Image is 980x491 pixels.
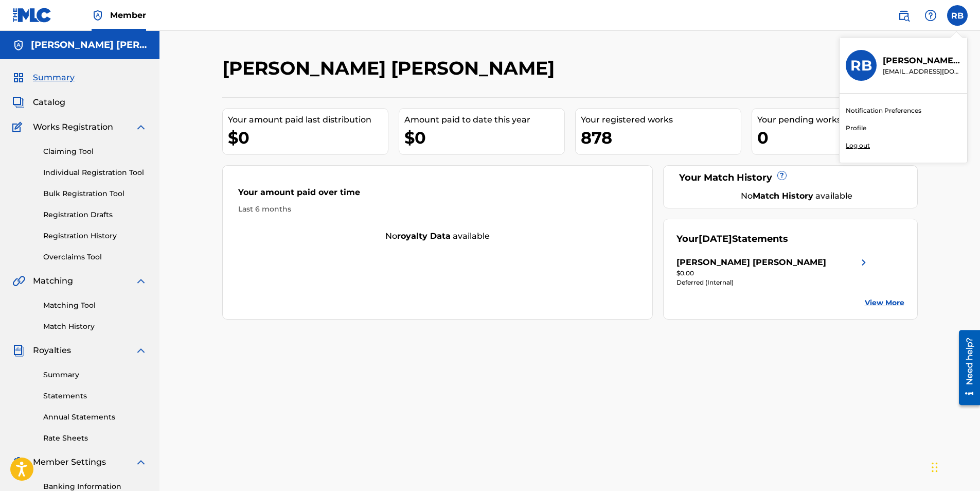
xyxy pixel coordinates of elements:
[12,8,52,23] img: MLC Logo
[33,456,106,468] span: Member Settings
[676,171,904,185] div: Your Match History
[31,39,147,51] h5: RICHARD MELVIN BROWN
[43,300,147,311] a: Matching Tool
[699,233,732,244] span: [DATE]
[12,96,25,109] img: Catalog
[757,126,917,149] div: 0
[846,141,870,150] p: Log out
[33,96,65,109] span: Catalog
[43,231,147,241] a: Registration History
[33,275,73,287] span: Matching
[43,167,147,178] a: Individual Registration Tool
[753,191,813,201] strong: Match History
[846,106,921,115] a: Notification Preferences
[43,321,147,332] a: Match History
[12,72,75,84] a: SummarySummary
[404,126,564,149] div: $0
[757,114,917,126] div: Your pending works
[12,275,25,287] img: Matching
[12,456,25,468] img: Member Settings
[33,72,75,84] span: Summary
[43,391,147,401] a: Statements
[865,297,904,308] a: View More
[676,232,788,246] div: Your Statements
[12,344,25,357] img: Royalties
[676,278,870,287] div: Deferred (Internal)
[110,9,146,21] span: Member
[12,96,65,109] a: CatalogCatalog
[397,231,451,241] strong: royalty data
[947,5,968,26] div: User Menu
[223,230,653,242] div: No available
[883,67,961,76] p: songsculptor@yahoo.com
[932,452,938,483] div: Drag
[43,146,147,157] a: Claiming Tool
[929,442,980,491] iframe: Chat Widget
[12,121,26,133] img: Works Registration
[43,209,147,220] a: Registration Drafts
[581,114,741,126] div: Your registered works
[33,344,71,357] span: Royalties
[238,186,637,204] div: Your amount paid over time
[228,114,388,126] div: Your amount paid last distribution
[778,171,786,180] span: ?
[135,121,147,133] img: expand
[676,269,870,278] div: $0.00
[43,252,147,262] a: Overclaims Tool
[404,114,564,126] div: Amount paid to date this year
[898,9,910,22] img: search
[676,256,826,269] div: [PERSON_NAME] [PERSON_NAME]
[581,126,741,149] div: 878
[43,188,147,199] a: Bulk Registration Tool
[883,55,961,67] p: Richard Brown
[676,256,870,287] a: [PERSON_NAME] [PERSON_NAME]right chevron icon$0.00Deferred (Internal)
[222,57,560,80] h2: [PERSON_NAME] [PERSON_NAME]
[689,190,904,202] div: No available
[92,9,104,22] img: Top Rightsholder
[135,275,147,287] img: expand
[12,72,25,84] img: Summary
[951,326,980,409] iframe: Resource Center
[846,124,866,133] a: Profile
[135,344,147,357] img: expand
[43,433,147,444] a: Rate Sheets
[135,456,147,468] img: expand
[33,121,113,133] span: Works Registration
[850,57,872,75] h3: RB
[12,39,25,51] img: Accounts
[238,204,637,215] div: Last 6 months
[894,5,914,26] a: Public Search
[858,256,870,269] img: right chevron icon
[43,412,147,423] a: Annual Statements
[228,126,388,149] div: $0
[924,9,937,22] img: help
[43,370,147,380] a: Summary
[920,5,941,26] div: Help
